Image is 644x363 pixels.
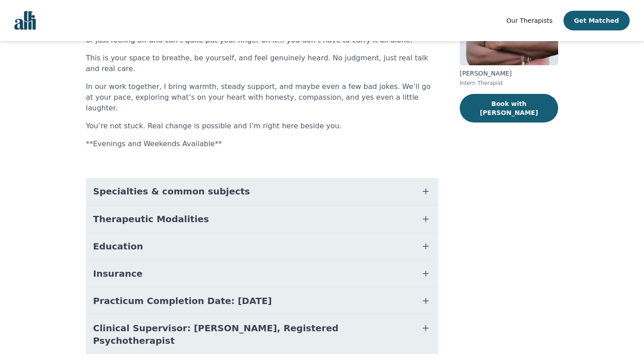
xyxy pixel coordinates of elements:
[93,185,250,198] span: Specialties & common subjects
[14,11,36,30] img: alli logo
[93,322,410,347] span: Clinical Supervisor: [PERSON_NAME], Registered Psychotherapist
[86,206,438,232] button: Therapeutic Modalities
[506,15,552,26] a: Our Therapists
[86,233,438,260] button: Education
[86,287,438,314] button: Practicum Completion Date: [DATE]
[86,139,438,149] p: **Evenings and Weekends Available**
[460,69,558,78] p: [PERSON_NAME]
[506,17,552,24] span: Our Therapists
[563,11,630,30] button: Get Matched
[86,81,438,114] p: In our work together, I bring warmth, steady support, and maybe even a few bad jokes. We’ll go at...
[93,295,272,307] span: Practicum Completion Date: [DATE]
[86,315,438,354] button: Clinical Supervisor: [PERSON_NAME], Registered Psychotherapist
[93,240,143,253] span: Education
[86,121,438,131] p: You’re not stuck. Real change is possible and I’m right here beside you.
[86,178,438,205] button: Specialties & common subjects
[86,53,438,74] p: This is your space to breathe, be yourself, and feel genuinely heard. No judgment, just real talk...
[93,267,143,280] span: Insurance
[86,260,438,287] button: Insurance
[460,80,558,87] p: Intern Therapist
[93,213,209,225] span: Therapeutic Modalities
[460,94,558,122] button: Book with [PERSON_NAME]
